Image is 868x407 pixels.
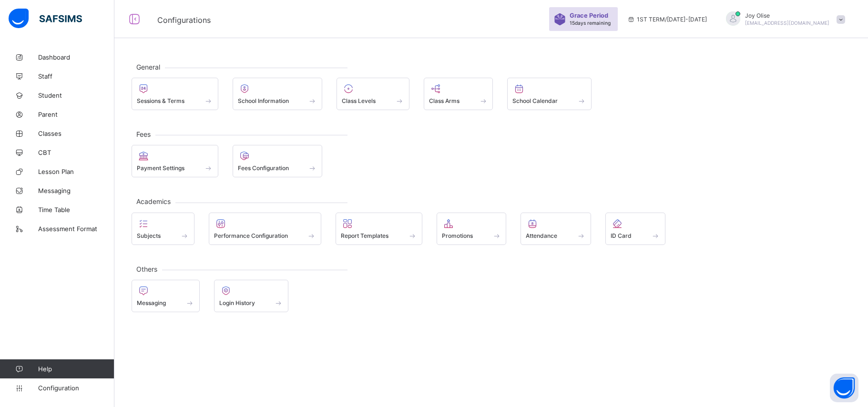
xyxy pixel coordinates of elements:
div: Performance Configuration [209,213,322,245]
div: School Calendar [507,78,592,110]
span: School Information [238,97,289,104]
span: Report Templates [341,232,388,239]
span: Lesson Plan [38,168,114,175]
span: CBT [38,149,114,156]
span: Time Table [38,206,114,214]
span: [EMAIL_ADDRESS][DOMAIN_NAME] [745,20,829,26]
span: Student [38,92,114,99]
span: Class Arms [429,97,460,104]
div: Report Templates [336,213,422,245]
span: Dashboard [38,53,114,61]
div: Class Arms [424,78,493,110]
div: JoyOlise [716,11,850,27]
img: sticker-purple.71386a28dfed39d6af7621340158ba97.svg [554,13,566,25]
span: Staff [38,72,114,80]
div: Attendance [521,213,591,245]
span: Fees Configuration [238,164,289,172]
span: Classes [38,130,114,137]
span: Help [38,365,114,373]
img: safsims [9,9,82,29]
span: ID Card [611,232,632,239]
div: Sessions & Terms [132,78,218,110]
div: Promotions [437,213,507,245]
span: Assessment Format [38,225,114,233]
span: Academics [132,197,175,205]
div: Messaging [132,280,200,312]
span: Sessions & Terms [137,97,184,104]
span: Messaging [137,299,166,306]
div: Login History [214,280,289,312]
span: Configurations [157,15,211,25]
div: School Information [233,78,323,110]
span: Messaging [38,187,114,194]
span: Fees [132,130,155,138]
span: Subjects [137,232,161,239]
span: session/term information [627,16,707,23]
div: Fees Configuration [233,145,323,177]
span: Configuration [38,384,114,392]
span: Payment Settings [137,164,184,172]
div: Subjects [132,213,194,245]
span: Class Levels [342,97,376,104]
button: Open asap [830,374,858,402]
span: Performance Configuration [214,232,288,239]
span: Joy Olise [745,12,829,19]
div: Class Levels [337,78,409,110]
div: Payment Settings [132,145,218,177]
span: Attendance [526,232,557,239]
span: General [132,63,165,71]
span: Others [132,265,162,273]
span: Parent [38,111,114,118]
span: School Calendar [512,97,558,104]
span: Login History [219,299,255,306]
div: ID Card [605,213,665,245]
span: Grace Period [570,12,608,19]
span: Promotions [442,232,473,239]
span: 15 days remaining [570,20,611,26]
